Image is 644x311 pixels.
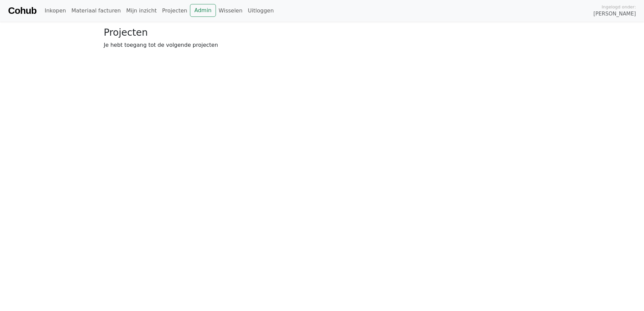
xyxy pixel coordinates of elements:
h3: Projecten [104,27,540,38]
a: Inkopen [42,4,68,18]
span: Ingelogd onder: [602,4,636,10]
a: Cohub [8,3,36,19]
a: Uitloggen [245,4,277,18]
a: Admin [190,4,216,17]
a: Materiaal facturen [69,4,124,18]
a: Projecten [159,4,190,18]
a: Wisselen [216,4,245,18]
p: Je hebt toegang tot de volgende projecten [104,41,540,49]
a: Mijn inzicht [124,4,160,18]
span: [PERSON_NAME] [593,10,636,18]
